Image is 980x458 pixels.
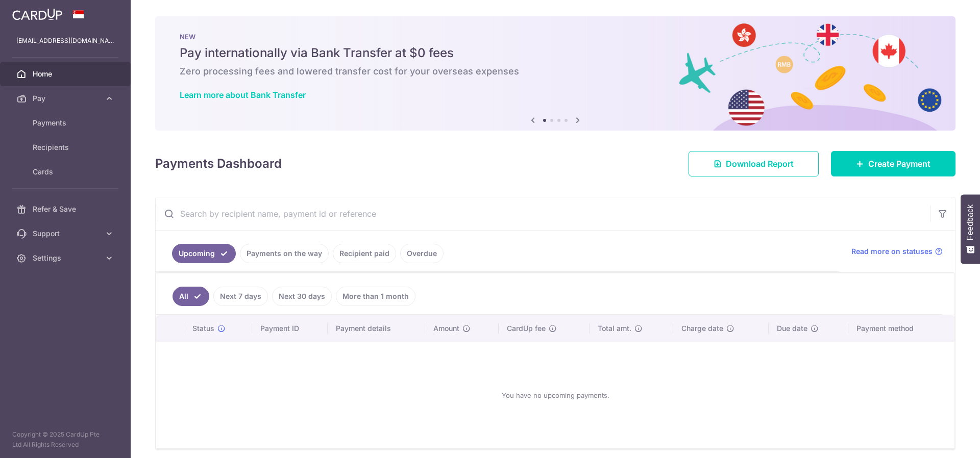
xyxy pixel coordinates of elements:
[172,244,236,263] a: Upcoming
[252,315,328,342] th: Payment ID
[848,315,954,342] th: Payment method
[598,323,631,334] span: Total amt.
[915,427,970,453] iframe: Opens a widget where you can find more information
[173,287,209,306] a: All
[180,65,931,78] h6: Zero processing fees and lowered transfer cost for your overseas expenses
[868,158,930,170] span: Create Payment
[180,33,931,41] p: NEW
[851,246,943,257] a: Read more on statuses
[168,350,942,440] div: You have no upcoming payments.
[33,93,100,104] span: Pay
[433,323,459,334] span: Amount
[155,16,955,131] img: Bank transfer banner
[180,90,306,100] a: Learn more about Bank Transfer
[33,142,100,152] span: Recipients
[213,287,268,306] a: Next 7 days
[33,118,100,128] span: Payments
[272,287,332,306] a: Next 30 days
[777,323,807,334] span: Due date
[689,151,819,176] a: Download Report
[12,8,62,20] img: CardUp
[240,244,329,263] a: Payments on the way
[961,194,980,264] button: Feedback - Show survey
[851,246,933,257] span: Read more on statuses
[507,323,546,334] span: CardUp fee
[966,205,975,240] span: Feedback
[156,197,930,230] input: Search by recipient name, payment id or reference
[33,228,100,239] span: Support
[333,244,396,263] a: Recipient paid
[33,167,100,177] span: Cards
[726,158,794,170] span: Download Report
[336,287,415,306] a: More than 1 month
[831,151,955,176] a: Create Payment
[33,253,100,263] span: Settings
[33,204,100,214] span: Refer & Save
[180,45,931,61] h5: Pay internationally via Bank Transfer at $0 fees
[681,323,723,334] span: Charge date
[16,36,114,46] p: [EMAIL_ADDRESS][DOMAIN_NAME]
[155,155,282,173] h4: Payments Dashboard
[192,323,214,334] span: Status
[400,244,444,263] a: Overdue
[33,69,100,79] span: Home
[328,315,426,342] th: Payment details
